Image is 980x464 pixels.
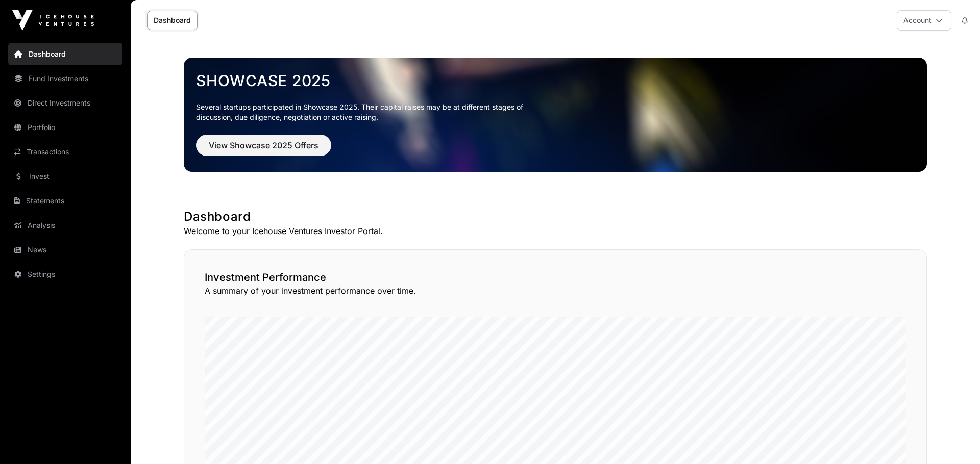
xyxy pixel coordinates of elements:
span: View Showcase 2025 Offers [209,139,318,151]
a: Dashboard [147,11,198,30]
a: Portfolio [8,116,122,139]
a: Invest [8,165,122,188]
h1: Dashboard [184,209,927,225]
img: Icehouse Ventures Logo [12,10,94,31]
a: News [8,239,122,261]
a: Statements [8,190,122,212]
a: Analysis [8,214,122,237]
a: Transactions [8,141,122,163]
img: Showcase 2025 [184,58,927,172]
p: Welcome to your Icehouse Ventures Investor Portal. [184,225,927,237]
a: Settings [8,263,122,286]
button: View Showcase 2025 Offers [196,135,331,156]
a: Showcase 2025 [196,71,915,90]
p: A summary of your investment performance over time. [205,285,906,297]
p: Several startups participated in Showcase 2025. Their capital raises may be at different stages o... [196,102,539,122]
a: Direct Investments [8,92,122,114]
h2: Investment Performance [205,270,906,285]
a: Fund Investments [8,67,122,90]
button: Account [897,10,951,31]
a: View Showcase 2025 Offers [196,145,331,155]
a: Dashboard [8,43,122,65]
